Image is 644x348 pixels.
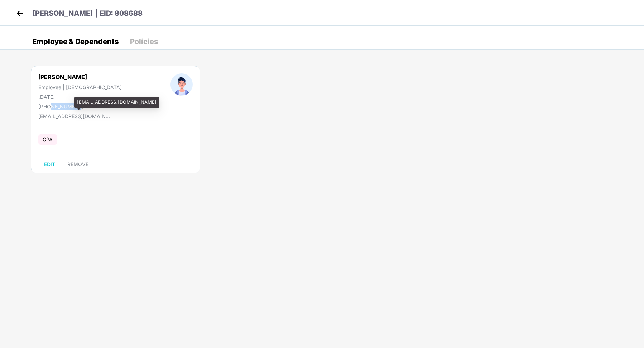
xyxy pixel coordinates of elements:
[44,161,55,167] span: EDIT
[67,161,88,167] span: REMOVE
[130,38,158,45] div: Policies
[38,103,122,110] div: [PHONE_NUMBER]
[14,8,25,19] img: back
[38,94,122,100] div: [DATE]
[38,134,57,145] span: GPA
[38,113,110,119] div: [EMAIL_ADDRESS][DOMAIN_NAME]
[62,159,94,170] button: REMOVE
[38,84,122,90] div: Employee | [DEMOGRAPHIC_DATA]
[170,73,193,96] img: profileImage
[38,159,61,170] button: EDIT
[32,8,143,19] p: [PERSON_NAME] | EID: 808688
[32,38,119,45] div: Employee & Dependents
[38,73,122,81] div: [PERSON_NAME]
[74,97,159,108] div: [EMAIL_ADDRESS][DOMAIN_NAME]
